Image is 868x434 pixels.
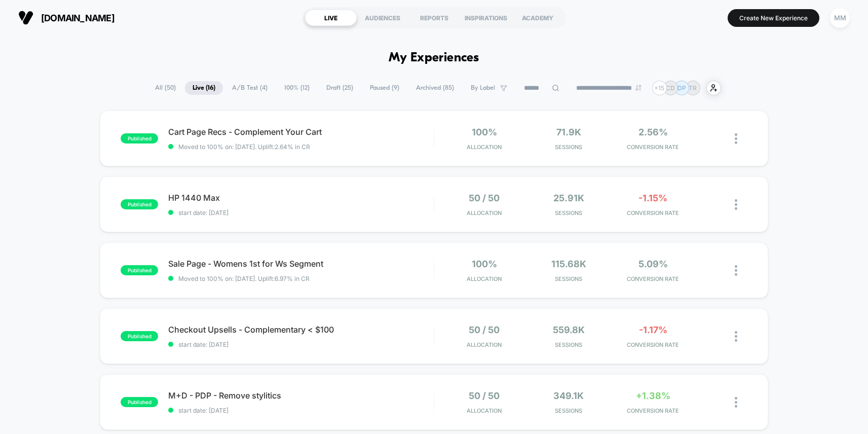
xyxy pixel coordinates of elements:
img: close [735,331,737,342]
span: 100% [472,127,497,137]
span: 349.1k [553,390,584,401]
span: 25.91k [553,193,584,203]
span: Allocation [467,209,502,216]
img: close [735,397,737,408]
span: Allocation [467,275,502,282]
span: Allocation [467,407,502,414]
span: Archived ( 85 ) [408,81,462,95]
span: 50 / 50 [469,324,500,335]
p: DP [677,84,686,92]
img: end [635,85,641,91]
div: LIVE [305,10,357,26]
span: Sale Page - Womens 1st for Ws Segment [168,259,434,269]
span: 5.09% [638,259,668,269]
div: INSPIRATIONS [460,10,512,26]
span: start date: [DATE] [168,209,434,216]
span: Sessions [529,407,609,414]
span: 115.68k [551,259,586,269]
span: CONVERSION RATE [614,143,693,151]
button: MM [827,8,853,28]
span: Sessions [529,209,609,216]
span: Sessions [529,143,609,151]
span: 71.9k [556,127,581,137]
p: CD [666,84,675,92]
div: AUDIENCES [357,10,408,26]
span: CONVERSION RATE [614,209,693,216]
div: ACADEMY [512,10,563,26]
span: 2.56% [638,127,668,137]
span: published [121,397,158,407]
button: [DOMAIN_NAME] [15,10,118,26]
h1: My Experiences [389,51,479,65]
span: Draft ( 25 ) [319,81,361,95]
span: Moved to 100% on: [DATE] . Uplift: 2.64% in CR [178,143,310,151]
span: start date: [DATE] [168,407,434,414]
span: 50 / 50 [469,193,500,203]
span: start date: [DATE] [168,341,434,348]
span: CONVERSION RATE [614,275,693,282]
div: MM [830,8,850,28]
img: Visually logo [18,10,33,25]
span: Cart Page Recs - Complement Your Cart [168,127,434,137]
span: M+D - PDP - Remove stylitics [168,390,434,401]
span: CONVERSION RATE [614,407,693,414]
span: 100% [472,259,497,269]
span: Moved to 100% on: [DATE] . Uplift: 6.97% in CR [178,275,310,282]
span: Sessions [529,341,609,348]
span: Paused ( 9 ) [362,81,407,95]
span: Allocation [467,143,502,151]
span: Sessions [529,275,609,282]
span: [DOMAIN_NAME] [41,13,115,23]
img: close [735,265,737,276]
span: By Label [471,84,495,92]
span: published [121,331,158,341]
p: TR [689,84,697,92]
img: close [735,199,737,210]
span: Allocation [467,341,502,348]
button: Create New Experience [728,9,819,27]
span: -1.17% [639,324,667,335]
span: CONVERSION RATE [614,341,693,348]
span: -1.15% [638,193,667,203]
span: 50 / 50 [469,390,500,401]
div: + 15 [652,81,667,95]
span: 559.8k [553,324,585,335]
span: published [121,133,158,143]
span: HP 1440 Max [168,193,434,203]
img: close [735,133,737,144]
span: All ( 50 ) [147,81,183,95]
span: published [121,199,158,209]
span: 100% ( 12 ) [277,81,317,95]
span: A/B Test ( 4 ) [224,81,275,95]
div: REPORTS [408,10,460,26]
span: published [121,265,158,275]
span: Checkout Upsells - Complementary < $100 [168,324,434,335]
span: Live ( 16 ) [185,81,223,95]
span: +1.38% [636,390,670,401]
